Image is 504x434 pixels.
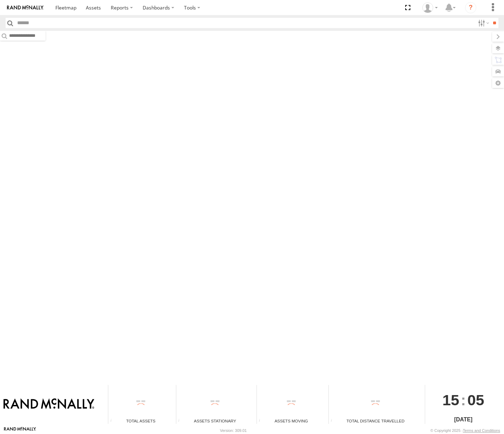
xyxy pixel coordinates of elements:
[108,418,173,424] div: Total Assets
[465,2,476,13] i: ?
[176,419,187,424] div: Total number of assets current stationary.
[467,385,484,415] span: 05
[176,418,254,424] div: Assets Stationary
[475,18,490,28] label: Search Filter Options
[257,419,267,424] div: Total number of assets current in transit.
[442,385,459,415] span: 15
[463,428,500,433] a: Terms and Conditions
[4,427,36,434] a: Visit our Website
[7,5,43,10] img: rand-logo.svg
[430,428,500,433] div: © Copyright 2025 -
[4,398,94,410] img: Rand McNally
[492,78,504,88] label: Map Settings
[425,385,502,415] div: :
[425,415,502,424] div: [DATE]
[420,2,440,13] div: Helen Mason
[329,419,339,424] div: Total distance travelled by all assets within specified date range and applied filters
[329,418,422,424] div: Total Distance Travelled
[220,428,247,433] div: Version: 309.01
[257,418,326,424] div: Assets Moving
[108,419,119,424] div: Total number of Enabled Assets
